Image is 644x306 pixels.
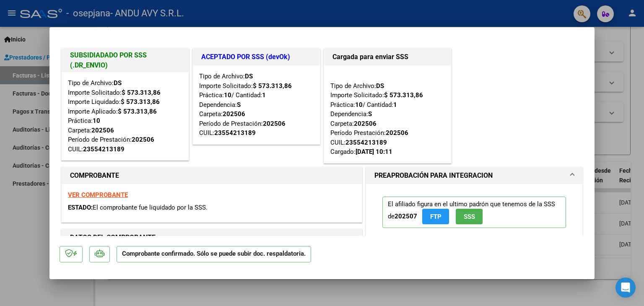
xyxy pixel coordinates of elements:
strong: 10 [355,101,363,109]
h1: Cargada para enviar SSS [332,52,443,62]
div: 23554213189 [214,128,256,138]
strong: $ 573.313,86 [122,89,161,96]
h1: ACEPTADO POR SSS (devOk) [201,52,312,62]
div: Tipo de Archivo: Importe Solicitado: Práctica: / Cantidad: Dependencia: Carpeta: Período de Prest... [199,72,314,138]
strong: COMPROBANTE [70,171,119,179]
button: SSS [456,209,483,224]
strong: 202506 [91,127,114,134]
span: FTP [430,213,441,220]
strong: 202506 [386,129,408,137]
strong: 202506 [132,136,154,143]
strong: $ 573.313,86 [118,108,157,115]
strong: 202507 [395,213,417,220]
h1: SUBSIDIADADO POR SSS (.DR_ENVIO) [70,50,180,70]
span: El comprobante fue liquidado por la SSS. [93,204,208,211]
div: Open Intercom Messenger [615,277,636,298]
strong: S [368,110,372,118]
strong: S [237,101,241,109]
h1: PREAPROBACIÓN PARA INTEGRACION [374,171,493,181]
a: VER COMPROBANTE [68,191,128,199]
button: FTP [422,209,449,224]
strong: 202506 [354,120,377,127]
div: Tipo de Archivo: Importe Solicitado: Práctica: / Cantidad: Dependencia: Carpeta: Período Prestaci... [330,72,445,157]
strong: DS [376,82,384,90]
p: Comprobante confirmado. Sólo se puede subir doc. respaldatoria. [117,246,311,262]
strong: $ 573.313,86 [253,82,292,90]
strong: DS [245,73,253,80]
strong: 10 [224,91,231,99]
strong: 10 [93,117,100,124]
strong: 202506 [223,110,245,118]
strong: 1 [393,101,397,109]
strong: 1 [262,91,266,99]
strong: [DATE] 10:11 [356,148,392,156]
div: Tipo de Archivo: Importe Solicitado: Importe Liquidado: Importe Aplicado: Práctica: Carpeta: Perí... [68,78,182,154]
mat-expansion-panel-header: PREAPROBACIÓN PARA INTEGRACION [366,167,582,184]
div: 23554213189 [83,145,125,154]
strong: $ 573.313,86 [121,98,160,106]
strong: $ 573.313,86 [384,91,423,99]
span: ESTADO: [68,204,93,211]
strong: DATOS DEL COMPROBANTE [70,233,156,241]
strong: 202506 [263,120,286,127]
p: El afiliado figura en el ultimo padrón que tenemos de la SSS de [382,197,566,228]
div: 23554213189 [345,138,387,148]
strong: DS [114,79,122,87]
span: SSS [464,213,475,220]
